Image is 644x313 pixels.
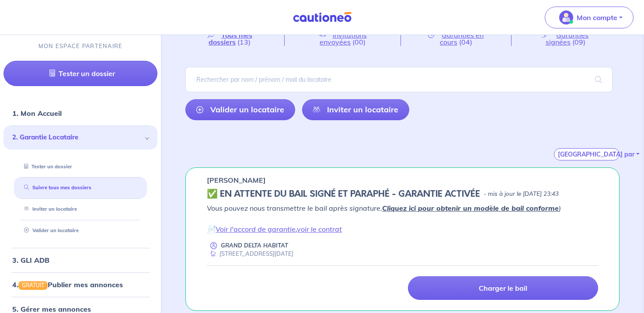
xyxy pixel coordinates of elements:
[572,38,585,46] span: (09)
[21,206,77,212] a: Inviter un locataire
[14,202,147,216] div: Inviter un locataire
[382,204,559,212] a: Cliquez ici pour obtenir un modèle de bail conforme
[484,190,559,198] p: - mis à jour le [DATE] 23:43
[12,109,62,118] a: 1. Mon Accueil
[185,67,613,92] input: Rechercher par nom / prénom / mail du locataire
[237,38,251,46] span: (13)
[21,163,72,169] a: Tester un dossier
[14,223,147,238] div: Valider un locataire
[320,31,367,46] span: Invitations envoyées
[185,99,295,120] a: Valider un locataire
[440,31,484,46] span: Garanties en cours
[554,148,620,160] button: [GEOGRAPHIC_DATA] par
[585,67,613,92] span: search
[12,280,123,289] a: 4.GRATUITPublier mes annonces
[3,251,157,268] div: 3. GLI ADB
[185,31,284,46] a: Tous mes dossiers(13)
[559,10,573,24] img: illu_account_valid_menu.svg
[3,61,157,86] a: Tester un dossier
[12,132,142,143] span: 2. Garantie Locataire
[38,42,123,50] p: MON ESPACE PARTENAIRE
[512,31,620,46] a: Garanties signées(09)
[479,284,527,292] p: Charger le bail
[221,241,288,250] p: GRAND DELTA HABITAT
[297,225,342,233] a: voir le contrat
[577,12,617,23] p: Mon compte
[285,31,400,46] a: Invitations envoyées(00)
[209,31,252,46] span: Tous mes dossiers
[401,31,511,46] a: Garanties en cours(04)
[302,99,409,120] a: Inviter un locataire
[207,204,561,212] em: Vous pouvez nous transmettre le bail après signature. )
[207,189,480,199] h5: ✅️️️ EN ATTENTE DU BAIL SIGNÉ ET PARAPHÉ - GARANTIE ACTIVÉE
[545,7,634,28] button: illu_account_valid_menu.svgMon compte
[546,31,589,46] span: Garanties signées
[207,175,266,185] p: [PERSON_NAME]
[207,250,293,258] div: [STREET_ADDRESS][DATE]
[216,225,296,233] a: Voir l'accord de garantie
[12,255,49,264] a: 3. GLI ADB
[3,275,157,293] div: 4.GRATUITPublier mes annonces
[352,38,366,46] span: (00)
[459,38,472,46] span: (04)
[207,225,342,233] em: 📄 ,
[21,227,79,233] a: Valider un locataire
[21,184,91,191] a: Suivre tous mes dossiers
[408,276,598,300] a: Charger le bail
[3,125,157,150] div: 2. Garantie Locataire
[289,12,355,23] img: Cautioneo
[207,189,598,199] div: state: CONTRACT-SIGNED, Context: IN-LANDLORD,IS-GL-CAUTION-IN-LANDLORD
[14,181,147,195] div: Suivre tous mes dossiers
[3,104,157,122] div: 1. Mon Accueil
[14,159,147,174] div: Tester un dossier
